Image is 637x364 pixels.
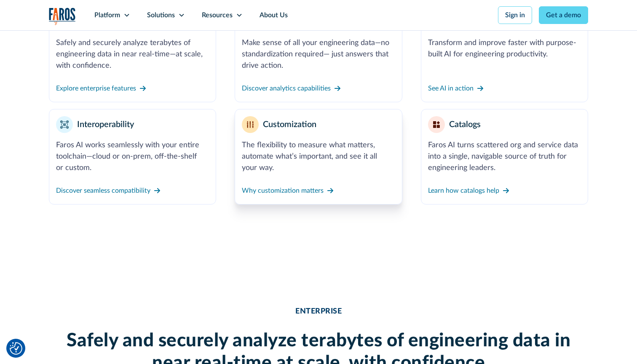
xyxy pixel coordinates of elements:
div: Transform and improve faster with purpose-built AI for engineering productivity. [428,37,581,60]
a: Minimalist bar chart analytics iconAnalyticsMake sense of all your engineering data—no standardiz... [235,7,402,102]
div: Resources [202,10,233,20]
div: Why customization matters [242,186,324,196]
div: The flexibility to measure what matters, automate what’s important, and see it all your way. [242,140,395,174]
div: Customization [263,118,316,131]
img: Grid icon for layout or catalog [433,121,440,128]
div: Discover seamless compatibility [56,186,150,196]
div: Faros AI works seamlessly with your entire toolchain—cloud or on-prem, off-the-shelf or custom. [56,140,209,174]
div: Make sense of all your engineering data—no standardization required— just answers that drive action. [242,37,395,72]
div: Explore enterprise features [56,83,136,93]
div: Safely and securely analyze terabytes of engineering data in near real-time—at scale, with confid... [56,37,209,72]
a: Get a demo [539,6,588,24]
div: Faros AI turns scattered org and service data into a single, navigable source of truth for engine... [428,140,581,174]
a: Customization or settings filter iconCustomizationThe flexibility to measure what matters, automa... [235,109,402,205]
a: home [49,8,76,25]
div: Discover analytics capabilities [242,83,331,93]
div: ENTERPRISE [295,307,342,316]
div: Catalogs [449,118,481,131]
button: Cookie Settings [10,342,22,355]
a: Interoperability nodes and connectors iconInteroperabilityFaros AI works seamlessly with your ent... [49,109,216,205]
img: Revisit consent button [10,342,22,355]
img: Logo of the analytics and reporting company Faros. [49,8,76,25]
div: Platform [94,10,120,20]
div: Learn how catalogs help [428,186,499,196]
a: Grid icon for layout or catalogCatalogsFaros AI turns scattered org and service data into a singl... [421,109,588,205]
a: Sign in [498,6,532,24]
div: See AI in action [428,83,474,93]
div: Solutions [147,10,175,20]
div: Interoperability [77,118,134,131]
img: Customization or settings filter icon [247,121,254,128]
a: AI robot or assistant iconAITransform and improve faster with purpose-built AI for engineering pr... [421,7,588,102]
a: Enterprise building blocks or structure iconEnterpriseSafely and securely analyze terabytes of en... [49,7,216,102]
img: Interoperability nodes and connectors icon [60,120,69,129]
